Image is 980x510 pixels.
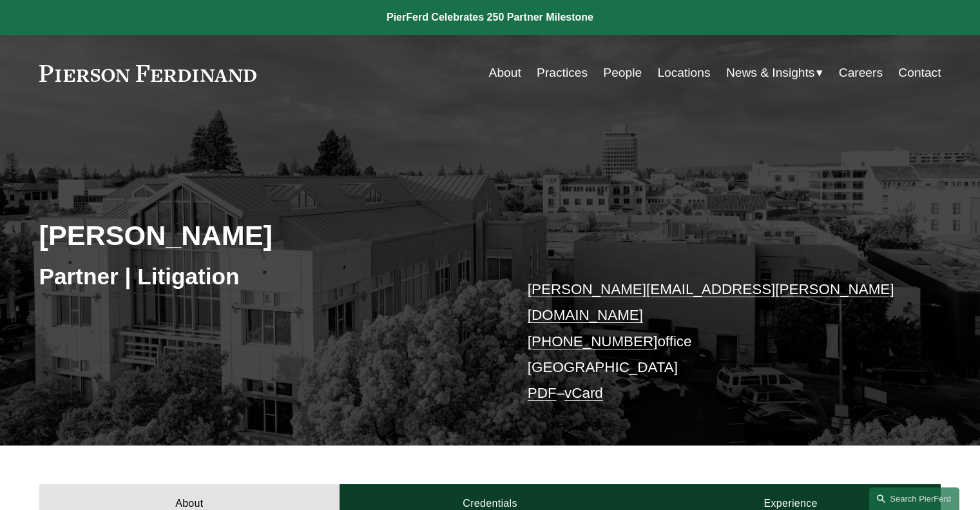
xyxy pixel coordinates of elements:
a: vCard [564,385,603,401]
p: office [GEOGRAPHIC_DATA] – [528,277,903,407]
a: PDF [528,385,557,401]
a: [PERSON_NAME][EMAIL_ADDRESS][PERSON_NAME][DOMAIN_NAME] [528,281,894,323]
a: Locations [657,61,710,85]
a: Search this site [869,487,959,510]
a: Contact [898,61,941,85]
a: Practices [537,61,588,85]
h2: [PERSON_NAME] [39,219,490,252]
a: About [489,61,521,85]
a: folder dropdown [726,61,823,85]
a: Careers [839,61,883,85]
span: News & Insights [726,62,815,84]
a: [PHONE_NUMBER] [528,333,658,349]
a: People [603,61,642,85]
h3: Partner | Litigation [39,262,490,291]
